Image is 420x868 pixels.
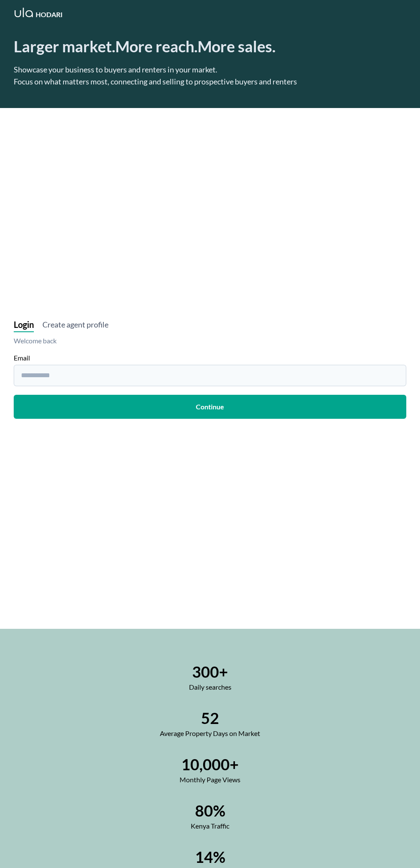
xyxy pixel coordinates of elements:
h3: Create agent profile [42,318,108,330]
span: Monthly Page Views [180,775,240,785]
span: 10,000+ [181,756,239,773]
button: Continue [14,395,406,419]
span: Daily searches [189,682,231,692]
span: 300+ [192,663,228,680]
h2: Showcase your business to buyers and renters in your market. Focus on what matters most, connecti... [14,63,297,87]
a: Ula Africa [14,6,34,21]
span: United States, Middle East and Africa Traffic [195,848,225,865]
span: Average Property Days on Market [160,728,260,739]
span: Welcome back [14,336,406,346]
h1: Larger market. More reach. More sales. [14,38,276,55]
span: 52 [201,709,219,727]
span: Hodari [36,9,63,20]
span: Kenya Traffic [191,821,229,831]
h3: Login [14,318,34,330]
label: Email [14,353,406,363]
span: 80% [195,802,225,819]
